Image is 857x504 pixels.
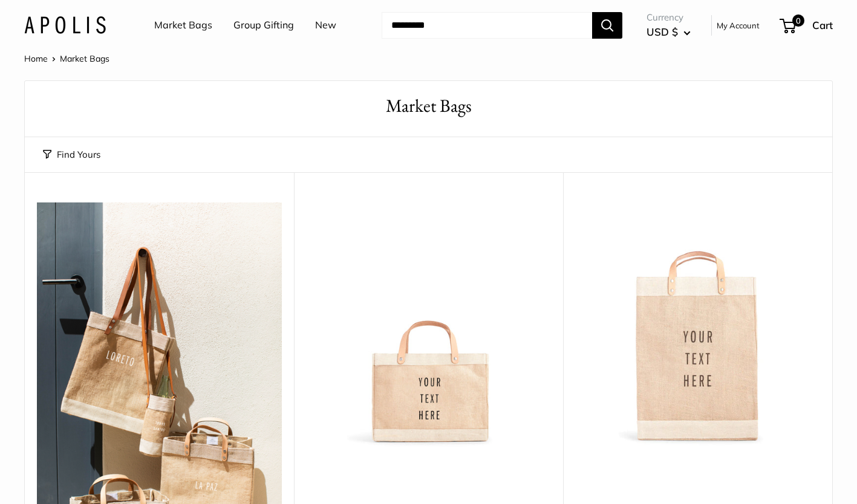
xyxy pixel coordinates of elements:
a: Home [24,53,48,64]
input: Search... [382,12,592,39]
a: 0 Cart [781,16,833,35]
button: USD $ [647,22,691,42]
a: Petite Market Bag in Naturaldescription_Effortless style that elevates every moment [306,202,551,447]
nav: Breadcrumb [24,51,109,66]
a: Group Gifting [233,16,294,34]
span: Currency [647,9,691,26]
a: My Account [717,18,760,33]
img: Market Bag in Natural [575,202,820,447]
button: Find Yours [43,146,100,163]
img: Apolis [24,16,106,34]
a: New [315,16,336,34]
a: Market Bag in NaturalMarket Bag in Natural [575,202,820,447]
h1: Market Bags [43,93,814,119]
span: USD $ [647,25,678,38]
span: 0 [792,15,804,27]
span: Market Bags [60,53,109,64]
img: Petite Market Bag in Natural [306,202,551,447]
span: Cart [812,19,833,31]
button: Search [592,12,622,39]
a: Market Bags [154,16,212,34]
